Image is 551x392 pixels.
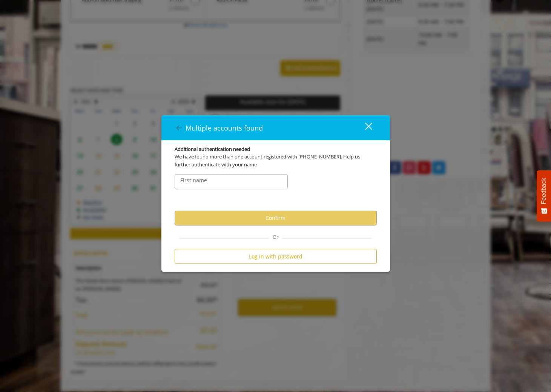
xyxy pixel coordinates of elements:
b: Additional authentication needed [175,145,250,153]
button: Confirm [175,211,377,226]
div: We have found more than one account registered with [PHONE_NUMBER]. Help us further authenticate ... [175,153,377,169]
label: First name [177,176,211,184]
div: close dialog [356,122,371,134]
span: Multiple accounts found [186,123,263,132]
span: Feedback [540,178,547,204]
input: FirstNameText [175,174,288,189]
button: Log in with password [175,249,377,264]
button: close dialog [351,120,377,135]
button: Feedback - Show survey [537,170,551,221]
span: Or [269,234,282,240]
